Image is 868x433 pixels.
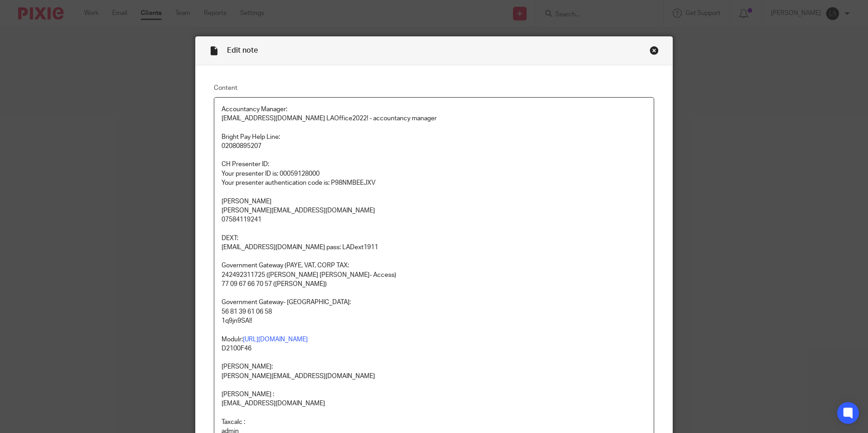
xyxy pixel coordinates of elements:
p: Government Gateway (PAYE, VAT, CORP TAX: [222,261,646,270]
p: Modulr: [222,335,646,344]
p: D2100F46 [222,344,646,353]
p: [PERSON_NAME][EMAIL_ADDRESS][DOMAIN_NAME] 07584119241 [222,206,646,225]
p: [EMAIL_ADDRESS][DOMAIN_NAME] LAOffice2022! - accountancy manager [222,114,646,123]
span: Edit note [227,47,258,54]
p: [EMAIL_ADDRESS][DOMAIN_NAME] pass: LADext1911 [222,243,646,252]
p: Bright Pay Help Line: [222,133,646,142]
p: [PERSON_NAME] : [222,390,646,399]
p: [PERSON_NAME][EMAIL_ADDRESS][DOMAIN_NAME] [222,372,646,381]
a: [URL][DOMAIN_NAME] [243,336,308,343]
p: 02080895207 [222,142,646,151]
p: [PERSON_NAME]: [222,362,646,371]
p: 242492311725 ([PERSON_NAME] [PERSON_NAME]- Access) 77 09 67 66 70 57 ([PERSON_NAME]) [222,271,646,289]
p: Your presenter ID is: 00059128000 Your presenter authentication code is: P98NMBEEJXV [222,169,646,188]
p: [EMAIL_ADDRESS][DOMAIN_NAME] [222,399,646,408]
p: [PERSON_NAME] [222,197,646,206]
label: Content [214,84,654,93]
div: Close this dialog window [650,46,659,55]
p: Accountancy Manager: [222,105,646,114]
p: 56 81 39 61 06 58 [222,307,646,316]
p: DEXT: [222,234,646,243]
p: 1q9jn9SA!! [222,316,646,325]
p: Government Gateway- [GEOGRAPHIC_DATA]: [222,298,646,307]
p: Taxcalc : [222,418,646,427]
p: CH Presenter ID: [222,160,646,169]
